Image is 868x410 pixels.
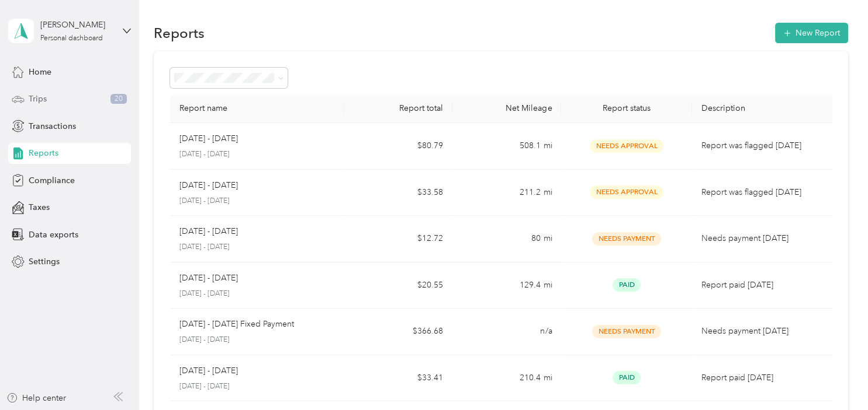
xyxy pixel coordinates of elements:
span: Transactions [29,120,76,132]
p: [DATE] - [DATE] [179,335,335,345]
span: Needs Payment [592,325,661,338]
p: [DATE] - [DATE] [179,132,238,145]
span: Paid [613,371,641,384]
div: [PERSON_NAME] [40,19,113,31]
td: $80.79 [344,123,452,170]
p: [DATE] - [DATE] Fixed Payment [179,318,294,331]
button: New Report [775,23,848,43]
span: Reports [29,147,58,159]
span: Needs Approval [590,139,663,153]
h1: Reports [154,27,205,39]
th: Description [692,94,837,123]
p: [DATE] - [DATE] [179,381,335,392]
p: Report paid [DATE] [701,279,828,292]
p: [DATE] - [DATE] [179,365,238,377]
p: Report was flagged [DATE] [701,186,828,199]
td: $33.58 [344,170,452,216]
td: 211.2 mi [452,170,561,216]
span: Needs Approval [590,185,663,199]
td: 129.4 mi [452,262,561,309]
iframe: Everlance-gr Chat Button Frame [803,345,868,410]
td: 80 mi [452,216,561,262]
td: $12.72 [344,216,452,262]
td: $366.68 [344,309,452,355]
p: [DATE] - [DATE] [179,196,335,206]
p: Report paid [DATE] [701,372,828,384]
p: Needs payment [DATE] [701,325,828,338]
p: [DATE] - [DATE] [179,289,335,299]
p: [DATE] - [DATE] [179,272,238,285]
button: Help center [6,392,66,404]
span: Settings [29,255,60,268]
p: [DATE] - [DATE] [179,225,238,238]
td: 508.1 mi [452,123,561,170]
span: Needs Payment [592,232,661,246]
p: Needs payment [DATE] [701,232,828,245]
p: [DATE] - [DATE] [179,149,335,160]
th: Report total [344,94,452,123]
p: Report was flagged [DATE] [701,139,828,152]
p: [DATE] - [DATE] [179,242,335,253]
span: Data exports [29,229,78,241]
td: 210.4 mi [452,355,561,402]
span: Compliance [29,174,75,187]
div: Personal dashboard [40,35,103,42]
td: $20.55 [344,262,452,309]
td: n/a [452,309,561,355]
span: Paid [613,278,641,292]
th: Report name [170,94,344,123]
th: Net Mileage [452,94,561,123]
span: 20 [110,94,127,104]
td: $33.41 [344,355,452,402]
p: [DATE] - [DATE] [179,179,238,192]
span: Trips [29,93,47,105]
div: Report status [570,103,682,113]
span: Home [29,66,51,78]
span: Taxes [29,201,50,213]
